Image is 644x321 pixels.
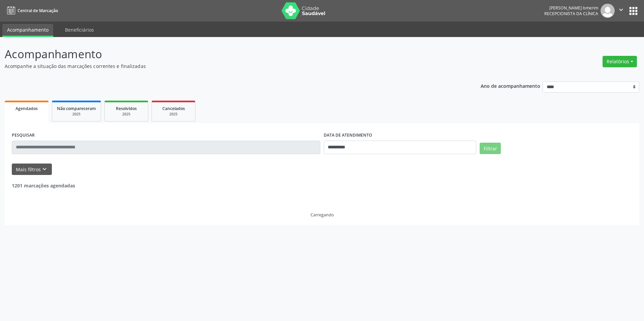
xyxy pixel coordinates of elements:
button: Relatórios [603,56,637,67]
i: keyboard_arrow_down [41,166,48,173]
a: Central de Marcação [5,5,58,16]
a: Acompanhamento [2,24,53,37]
div: Carregando [311,212,334,218]
p: Acompanhamento [5,46,449,63]
span: Cancelados [162,106,185,111]
div: 2025 [157,112,190,117]
a: Beneficiários [60,24,99,36]
button: Mais filtroskeyboard_arrow_down [12,164,52,175]
label: PESQUISAR [12,130,35,141]
div: [PERSON_NAME] Ismerim [544,5,598,11]
button: apps [627,5,639,17]
button:  [615,4,627,18]
div: 2025 [57,112,96,117]
strong: 1201 marcações agendadas [12,182,75,189]
button: Filtrar [480,143,501,154]
span: Resolvidos [116,106,137,111]
img: img [601,4,615,18]
i:  [617,6,625,13]
p: Acompanhe a situação das marcações correntes e finalizadas [5,63,449,70]
span: Agendados [15,106,38,111]
span: Recepcionista da clínica [544,11,598,16]
label: DATA DE ATENDIMENTO [324,130,372,141]
p: Ano de acompanhamento [481,81,540,90]
span: Central de Marcação [18,8,58,13]
div: 2025 [109,112,143,117]
span: Não compareceram [57,106,96,111]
